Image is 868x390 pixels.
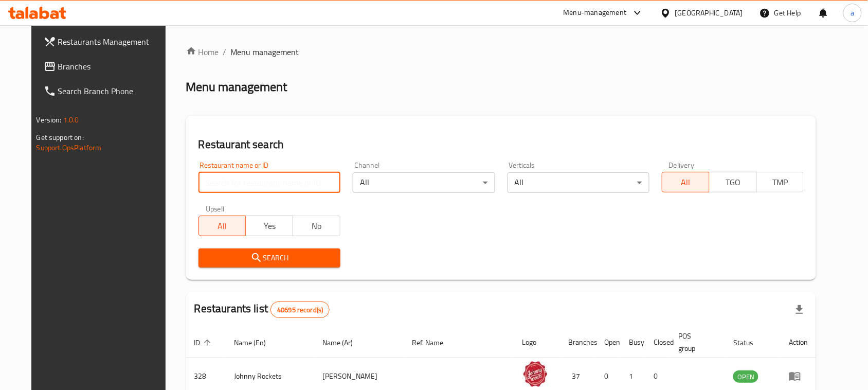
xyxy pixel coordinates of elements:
span: Name (Ar) [322,336,366,349]
div: Menu [789,370,808,382]
button: Yes [245,216,293,236]
div: All [508,172,649,193]
span: TMP [761,175,800,190]
span: TGO [714,175,753,190]
h2: Menu management [186,79,287,95]
h2: Restaurants list [194,301,330,318]
div: Export file [787,297,812,322]
th: Branches [560,327,596,358]
div: All [353,172,495,193]
h2: Restaurant search [198,137,804,152]
span: Restaurants Management [58,36,168,48]
span: Search Branch Phone [58,85,168,97]
span: POS group [679,330,713,354]
th: Busy [621,327,646,358]
button: TGO [709,172,757,192]
a: Search Branch Phone [35,79,176,103]
img: Johnny Rockets [522,361,548,387]
span: Menu management [231,46,299,58]
a: Branches [35,54,176,79]
span: 40695 record(s) [271,305,329,315]
div: [GEOGRAPHIC_DATA] [675,7,743,19]
span: ID [194,336,214,349]
label: Delivery [669,162,695,169]
div: Total records count [270,302,330,318]
span: Search [207,252,332,264]
span: All [666,175,706,190]
span: Get support on: [37,131,84,144]
label: Upsell [206,205,225,212]
span: a [851,7,854,19]
span: All [203,219,242,234]
span: OPEN [733,371,758,383]
span: Branches [58,60,168,73]
span: Name (En) [234,336,280,349]
a: Restaurants Management [35,29,176,54]
a: Home [186,46,219,58]
th: Open [596,327,621,358]
button: No [293,216,340,236]
span: 1.0.0 [63,113,79,127]
input: Search for restaurant name or ID.. [198,172,340,193]
button: All [662,172,710,192]
span: Ref. Name [412,336,457,349]
span: Yes [250,219,289,234]
li: / [223,46,227,58]
button: Search [198,249,340,268]
th: Action [781,327,816,358]
div: Menu-management [564,7,627,19]
div: OPEN [733,370,758,383]
span: No [297,219,336,234]
span: Version: [37,113,62,127]
th: Closed [646,327,671,358]
span: Status [733,336,767,349]
button: TMP [756,172,804,192]
nav: breadcrumb [186,46,817,58]
a: Support.OpsPlatform [37,141,102,154]
button: All [198,216,246,236]
th: Logo [514,327,560,358]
